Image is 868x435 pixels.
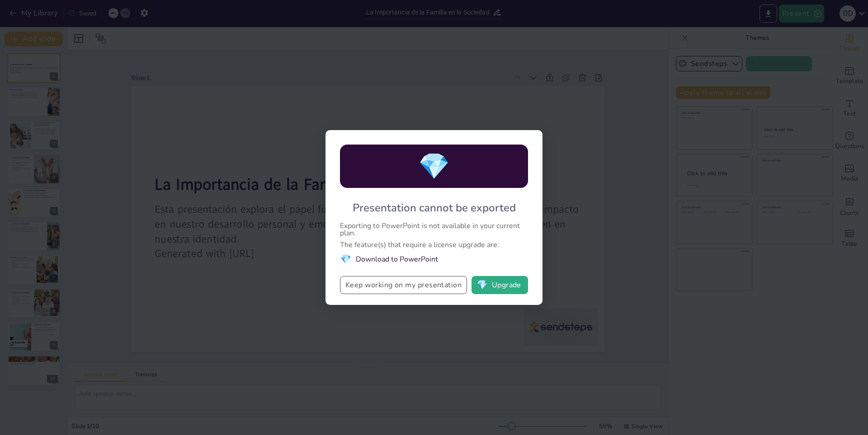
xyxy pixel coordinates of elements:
[476,281,488,290] span: diamond
[340,253,351,265] span: diamond
[340,276,467,294] button: Keep working on my presentation
[340,253,528,265] li: Download to PowerPoint
[340,241,528,248] div: The feature(s) that require a license upgrade are:
[418,149,450,184] span: diamond
[353,201,516,215] div: Presentation cannot be exported
[340,222,528,237] div: Exporting to PowerPoint is not available in your current plan.
[472,276,528,294] button: diamondUpgrade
